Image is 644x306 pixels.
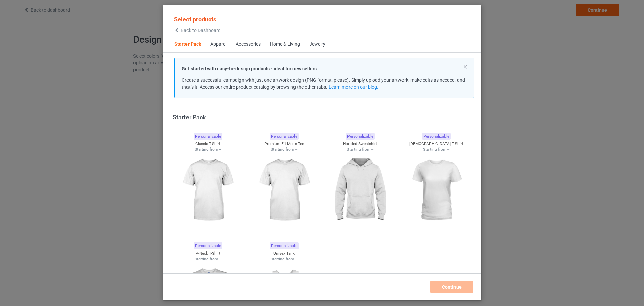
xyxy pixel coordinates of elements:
img: regular.jpg [254,152,314,228]
div: Personalizable [194,242,222,249]
img: regular.jpg [406,152,466,228]
div: [DEMOGRAPHIC_DATA] T-Shirt [401,141,471,147]
div: Apparel [210,41,226,48]
div: Classic T-Shirt [173,141,243,147]
div: Personalizable [270,242,299,249]
div: Personalizable [346,133,375,140]
div: Hooded Sweatshirt [325,141,395,147]
img: regular.jpg [178,152,238,228]
div: Starter Pack [173,113,474,121]
div: Personalizable [194,133,222,140]
div: Starting from -- [249,147,319,152]
div: Jewelry [309,41,325,48]
span: Back to Dashboard [181,28,221,33]
span: Select products [174,16,216,23]
div: Accessories [236,41,261,48]
div: Starting from -- [173,256,243,262]
a: Learn more on our blog. [329,84,378,90]
div: Personalizable [270,133,299,140]
div: Starting from -- [249,256,319,262]
span: Starter Pack [170,36,206,52]
div: V-Neck T-Shirt [173,251,243,256]
span: Create a successful campaign with just one artwork design (PNG format, please). Simply upload you... [182,77,465,90]
div: Starting from -- [325,147,395,152]
div: Personalizable [422,133,451,140]
div: Starting from -- [173,147,243,152]
strong: Get started with easy-to-design products - ideal for new sellers [182,66,317,71]
div: Home & Living [270,41,300,48]
img: regular.jpg [330,152,390,228]
div: Premium Fit Mens Tee [249,141,319,147]
div: Starting from -- [401,147,471,152]
div: Unisex Tank [249,251,319,256]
